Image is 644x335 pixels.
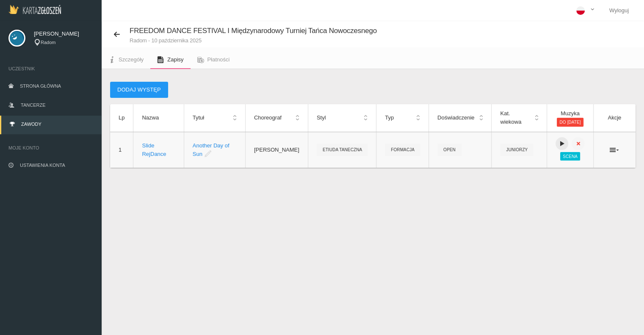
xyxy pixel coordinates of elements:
[8,30,25,47] img: svg
[184,104,245,132] th: Tytuł
[20,163,65,168] span: Ustawienia konta
[21,122,41,127] span: Zawody
[492,104,547,132] th: Kat. wiekowa
[34,30,93,38] span: [PERSON_NAME]
[110,82,168,98] button: Dodaj występ
[21,102,45,108] span: Tancerze
[317,144,368,156] span: Etiuda Taneczna
[8,144,93,152] span: Moje konto
[245,132,308,168] td: [PERSON_NAME]
[142,141,175,158] div: Slide RejDance
[429,104,492,132] th: Doświadczenie
[119,56,144,63] span: Szczegóły
[130,38,377,43] small: Radom - 10 października 2025
[560,152,580,161] span: Scena
[34,39,93,46] div: Radom
[385,144,420,156] span: Formacja
[308,104,376,132] th: Styl
[110,132,133,168] td: 1
[8,5,61,14] img: Logo
[20,83,61,89] span: Strona główna
[102,50,150,69] a: Szczegóły
[376,104,429,132] th: Typ
[133,104,184,132] th: Nazwa
[110,104,133,132] th: Lp
[150,50,190,69] a: Zapisy
[130,27,377,35] span: FREEDOM DANCE FESTIVAL I Międzynarodowy Turniej Tańca Nowoczesnego
[593,104,636,132] th: Akcje
[557,118,583,126] span: do [DATE]
[245,104,308,132] th: Choreograf
[437,144,461,156] span: Open
[191,50,237,69] a: Płatności
[207,56,230,63] span: Płatności
[547,104,593,132] th: Muzyka
[193,142,229,157] a: Another Day of Sun
[500,144,533,156] span: Juniorzy
[167,56,183,63] span: Zapisy
[8,64,93,73] span: Uczestnik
